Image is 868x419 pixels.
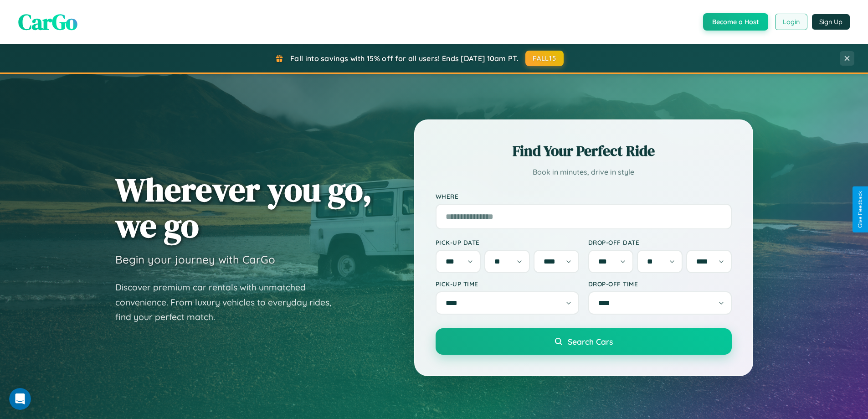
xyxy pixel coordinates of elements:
label: Where [436,192,732,200]
h1: Wherever you go, we go [115,171,372,243]
iframe: Intercom live chat [9,388,31,410]
p: Book in minutes, drive in style [436,166,732,179]
h3: Begin your journey with CarGo [115,253,275,266]
button: Search Cars [436,328,732,355]
label: Drop-off Time [588,280,732,288]
span: Search Cars [568,336,613,347]
button: FALL15 [525,51,564,66]
button: Become a Host [703,13,768,31]
span: CarGo [18,7,77,37]
label: Pick-up Time [436,280,579,288]
button: Login [775,14,807,30]
div: Give Feedback [857,191,863,228]
p: Discover premium car rentals with unmatched convenience. From luxury vehicles to everyday rides, ... [115,280,343,325]
button: Sign Up [812,14,850,30]
h2: Find Your Perfect Ride [436,141,732,161]
label: Drop-off Date [588,238,732,246]
span: Fall into savings with 15% off for all users! Ends [DATE] 10am PT. [290,54,519,63]
label: Pick-up Date [436,238,579,246]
